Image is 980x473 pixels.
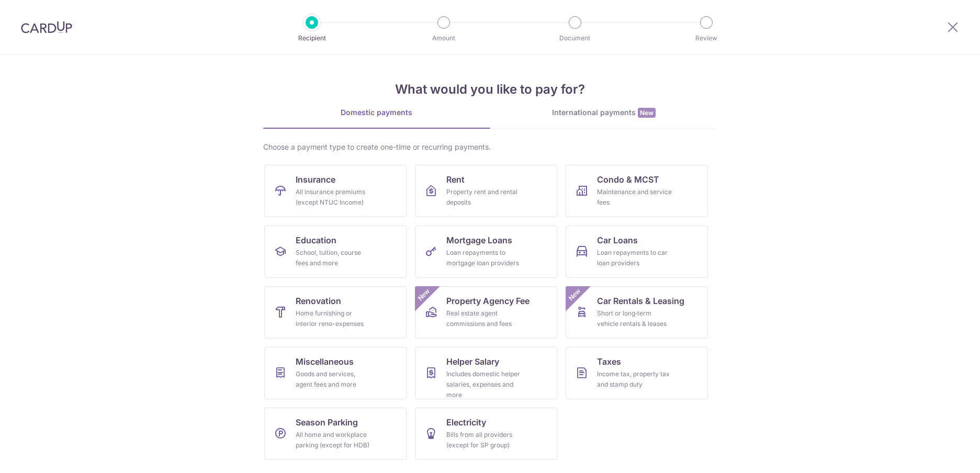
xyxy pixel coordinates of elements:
[263,80,717,99] h4: What would you like to pay for?
[597,187,672,208] div: Maintenance and service fees
[296,355,354,368] span: Miscellaneous
[597,308,672,329] div: Short or long‑term vehicle rentals & leases
[446,187,522,208] div: Property rent and rental deposits
[273,33,351,43] p: Recipient
[490,107,717,118] div: International payments
[296,187,371,208] div: All insurance premiums (except NTUC Income)
[668,33,745,43] p: Review
[263,142,717,152] div: Choose a payment type to create one-time or recurring payments.
[415,165,557,217] a: RentProperty rent and rental deposits
[296,308,371,329] div: Home furnishing or interior reno-expenses
[597,295,684,307] span: Car Rentals & Leasing
[264,286,407,339] a: RenovationHome furnishing or interior reno-expenses
[264,347,407,399] a: MiscellaneousGoods and services, agent fees and more
[566,226,708,278] a: Car LoansLoan repayments to car loan providers
[446,369,522,400] div: Includes domestic helper salaries, expenses and more
[296,416,358,429] span: Season Parking
[415,286,432,303] span: New
[597,234,638,246] span: Car Loans
[21,21,72,33] img: CardUp
[597,247,672,268] div: Loan repayments to car loan providers
[264,226,407,278] a: EducationSchool, tuition, course fees and more
[263,107,490,118] div: Domestic payments
[296,295,341,307] span: Renovation
[536,33,614,43] p: Document
[264,165,407,217] a: InsuranceAll insurance premiums (except NTUC Income)
[446,295,530,307] span: Property Agency Fee
[446,247,522,268] div: Loan repayments to mortgage loan providers
[415,286,557,339] a: Property Agency FeeReal estate agent commissions and feesNew
[296,173,335,186] span: Insurance
[566,165,708,217] a: Condo & MCSTMaintenance and service fees
[597,173,659,186] span: Condo & MCST
[296,430,371,451] div: All home and workplace parking (except for HDB)
[597,369,672,390] div: Income tax, property tax and stamp duty
[415,408,557,460] a: ElectricityBills from all providers (except for SP group)
[915,442,970,468] iframe: 打开一个小组件，您可以在其中找到更多信息
[415,347,557,399] a: Helper SalaryIncludes domestic helper salaries, expenses and more
[264,408,407,460] a: Season ParkingAll home and workplace parking (except for HDB)
[446,173,465,186] span: Rent
[296,369,371,390] div: Goods and services, agent fees and more
[446,430,522,451] div: Bills from all providers (except for SP group)
[566,286,583,303] span: New
[446,234,512,246] span: Mortgage Loans
[446,355,499,368] span: Helper Salary
[566,347,708,399] a: TaxesIncome tax, property tax and stamp duty
[405,33,482,43] p: Amount
[446,308,522,329] div: Real estate agent commissions and fees
[638,108,656,118] span: New
[415,226,557,278] a: Mortgage LoansLoan repayments to mortgage loan providers
[566,286,708,339] a: Car Rentals & LeasingShort or long‑term vehicle rentals & leasesNew
[597,355,621,368] span: Taxes
[296,247,371,268] div: School, tuition, course fees and more
[446,416,486,429] span: Electricity
[296,234,336,246] span: Education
